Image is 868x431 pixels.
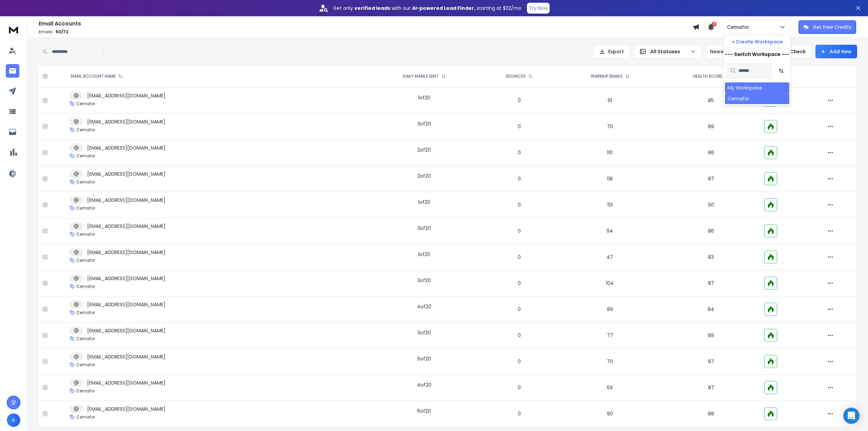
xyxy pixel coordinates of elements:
[662,244,760,270] td: 83
[417,120,431,127] div: 3 of 20
[39,29,693,35] p: Emails :
[485,358,554,365] p: 0
[650,48,688,55] p: All Statuses
[485,384,554,391] p: 0
[417,355,431,362] div: 5 of 20
[732,38,783,45] p: + Create Workspace
[87,118,165,125] p: [EMAIL_ADDRESS][DOMAIN_NAME]
[662,270,760,296] td: 87
[87,144,165,151] p: [EMAIL_ADDRESS][DOMAIN_NAME]
[712,22,716,26] span: 5
[485,306,554,313] p: 0
[485,201,554,208] p: 0
[662,349,760,375] td: 87
[76,101,95,106] p: Cemafor
[774,64,788,78] button: Sort by Sort A-Z
[56,29,68,35] span: 50 / 72
[417,173,431,179] div: 2 of 20
[558,114,662,140] td: 70
[417,277,431,284] div: 3 of 20
[843,408,860,424] div: Open Intercom Messenger
[558,244,662,270] td: 47
[76,179,95,185] p: Cemafor
[87,406,165,412] p: [EMAIL_ADDRESS][DOMAIN_NAME]
[76,310,95,315] p: Cemafor
[403,74,439,79] p: DAILY EMAILS SENT
[662,375,760,401] td: 87
[662,401,760,427] td: 88
[87,223,165,230] p: [EMAIL_ADDRESS][DOMAIN_NAME]
[485,228,554,234] p: 0
[87,301,165,308] p: [EMAIL_ADDRESS][DOMAIN_NAME]
[485,175,554,182] p: 0
[76,153,95,159] p: Cemafor
[76,258,95,263] p: Cemafor
[87,171,165,177] p: [EMAIL_ADDRESS][DOMAIN_NAME]
[662,322,760,349] td: 89
[558,218,662,244] td: 94
[593,45,630,58] button: Export
[485,280,554,287] p: 0
[76,284,95,289] p: Cemafor
[485,254,554,260] p: 0
[87,379,165,386] p: [EMAIL_ADDRESS][DOMAIN_NAME]
[76,205,95,211] p: Cemafor
[417,381,431,388] div: 4 of 20
[725,51,790,58] p: --- Switch Workspace ---
[412,5,475,12] strong: AI-powered Lead Finder,
[76,232,95,237] p: Cemafor
[591,74,623,79] p: WARMUP EMAILS
[76,362,95,368] p: Cemafor
[485,149,554,156] p: 0
[87,197,165,203] p: [EMAIL_ADDRESS][DOMAIN_NAME]
[418,199,430,205] div: 1 of 20
[558,166,662,192] td: 118
[87,275,165,282] p: [EMAIL_ADDRESS][DOMAIN_NAME]
[485,123,554,130] p: 0
[485,97,554,104] p: 0
[418,94,430,101] div: 1 of 20
[333,5,521,12] p: Get only with our starting at $22/mo
[417,329,431,336] div: 3 of 20
[506,74,526,79] p: BOUNCES
[724,36,791,48] button: + Create Workspace
[558,296,662,322] td: 89
[558,270,662,296] td: 104
[558,192,662,218] td: 113
[76,127,95,133] p: Cemafor
[87,327,165,334] p: [EMAIL_ADDRESS][DOMAIN_NAME]
[417,225,431,232] div: 3 of 20
[558,140,662,166] td: 110
[527,3,550,14] button: Try Now
[662,296,760,322] td: 84
[7,413,20,427] button: A
[417,303,431,310] div: 4 of 20
[417,408,431,414] div: 6 of 20
[558,375,662,401] td: 59
[418,251,430,258] div: 1 of 20
[485,332,554,339] p: 0
[39,20,693,28] h1: Email Accounts
[76,388,95,394] p: Cemafor
[662,140,760,166] td: 86
[706,45,750,58] button: Newest
[815,45,857,58] button: Add New
[76,414,95,420] p: Cemafor
[87,92,165,99] p: [EMAIL_ADDRESS][DOMAIN_NAME]
[485,410,554,417] p: 0
[76,336,95,341] p: Cemafor
[87,249,165,256] p: [EMAIL_ADDRESS][DOMAIN_NAME]
[728,84,762,91] div: My Workspace
[417,146,431,153] div: 2 of 20
[558,87,662,114] td: 91
[693,74,722,79] p: HEALTH SCORE
[662,166,760,192] td: 87
[558,322,662,349] td: 77
[813,24,851,31] p: Get Free Credits
[662,192,760,218] td: 90
[798,20,856,34] button: Get Free Credits
[87,353,165,360] p: [EMAIL_ADDRESS][DOMAIN_NAME]
[71,74,122,79] div: EMAIL ACCOUNT NAME
[354,5,390,12] strong: verified leads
